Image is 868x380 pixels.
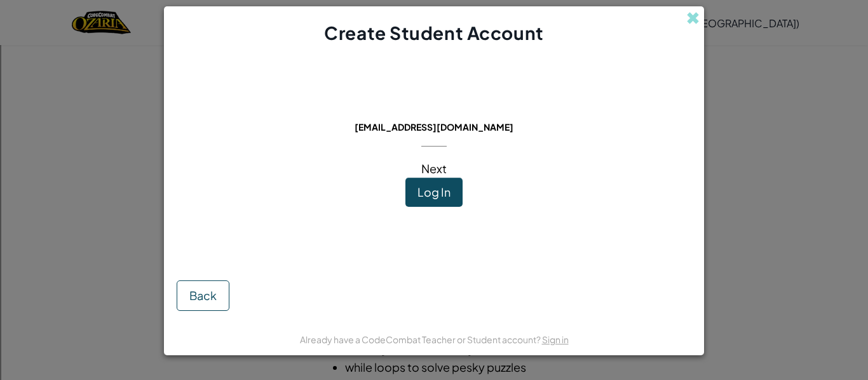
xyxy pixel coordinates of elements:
[344,103,524,118] span: This email is already in use:
[405,178,463,207] button: Log In
[189,288,217,303] span: Back
[355,121,513,133] span: [EMAIL_ADDRESS][DOMAIN_NAME]
[5,64,863,75] div: Delete
[5,16,118,30] input: Search outlines
[5,87,863,98] div: Sign out
[300,334,542,345] span: Already have a CodeCombat Teacher or Student account?
[324,22,543,44] span: Create Student Account
[5,75,863,87] div: Options
[5,53,863,64] div: Move To ...
[5,5,266,16] div: Home
[417,185,451,199] span: Log In
[421,161,447,176] span: Next
[542,334,569,345] a: Sign in
[5,30,863,41] div: Sort A > Z
[5,41,863,53] div: Sort New > Old
[177,280,229,311] button: Back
